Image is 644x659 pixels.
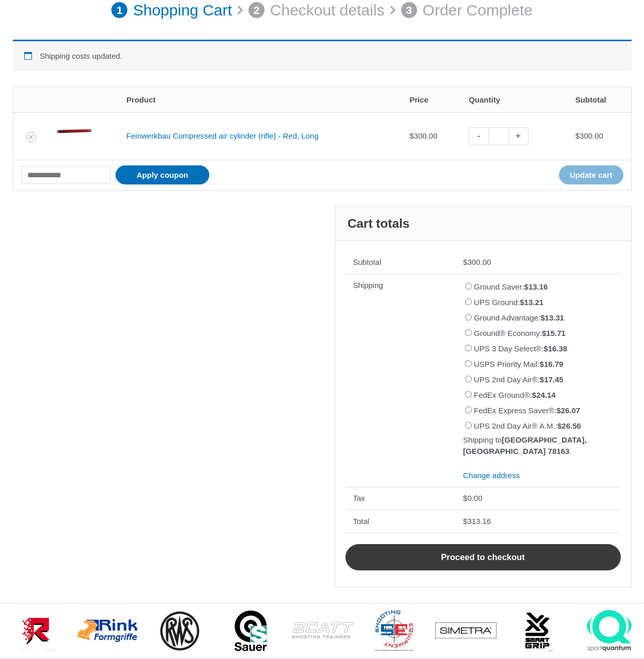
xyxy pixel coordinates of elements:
[335,207,631,241] h2: Cart totals
[524,282,548,291] bdi: 13.16
[556,406,560,415] span: $
[556,406,580,415] bdi: 26.07
[488,127,508,145] input: Product quantity
[463,434,613,458] p: Shipping to .
[461,87,568,112] th: Quantity
[474,282,548,291] label: Ground Saver:
[474,375,564,384] label: UPS 2nd Day Air®:
[474,298,543,307] label: UPS Ground:
[115,165,209,184] button: Apply coupon
[540,313,564,322] bdi: 13.31
[13,40,632,71] div: Shipping costs updated.
[402,87,461,112] th: Price
[463,494,483,502] bdi: 0.00
[463,517,467,526] span: $
[474,391,556,399] label: FedEx Ground®:
[345,487,456,510] th: Tax
[557,421,562,430] span: $
[524,282,529,291] span: $
[540,360,544,368] span: $
[474,313,564,322] label: Ground Advantage:
[409,131,437,140] bdi: 300.00
[542,329,566,337] bdi: 15.71
[540,375,544,384] span: $
[345,274,456,487] th: Shipping
[463,435,587,456] strong: [GEOGRAPHIC_DATA], [GEOGRAPHIC_DATA] 78163
[559,165,623,184] button: Update cart
[575,131,580,140] span: $
[474,344,567,353] label: UPS 3 Day Select®:
[463,258,491,266] bdi: 300.00
[540,375,564,384] bdi: 17.45
[520,298,543,307] bdi: 13.21
[345,251,456,274] th: Subtotal
[249,2,265,19] span: 2
[111,2,128,19] span: 1
[532,391,556,399] bdi: 24.14
[509,127,529,145] a: +
[540,360,564,368] bdi: 16.79
[409,131,414,140] span: $
[474,406,580,415] label: FedEx Express Saver®:
[557,421,581,430] bdi: 26.56
[26,132,36,142] a: Remove Feinwerkbau Compressed air cylinder (rifle) - Red, Long from cart
[463,494,467,502] span: $
[56,118,92,154] img: Feinwerkbau Compressed air cylinder (rifle) - Red, Long
[463,258,467,266] span: $
[469,127,488,145] a: -
[568,87,631,112] th: Subtotal
[543,344,567,353] bdi: 16.38
[520,298,524,307] span: $
[474,360,563,368] label: USPS Priority Mail:
[575,131,603,140] bdi: 300.00
[532,391,536,399] span: $
[540,313,544,322] span: $
[474,421,581,430] label: UPS 2nd Day Air® A.M.:
[119,87,402,112] th: Product
[474,329,566,337] label: Ground® Economy:
[463,471,520,480] a: Change address
[126,131,319,140] a: Feinwerkbau Compressed air cylinder (rifle) - Red, Long
[345,510,456,533] th: Total
[543,344,548,353] span: $
[345,544,621,571] a: Proceed to checkout
[463,517,491,526] bdi: 313.16
[542,329,546,337] span: $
